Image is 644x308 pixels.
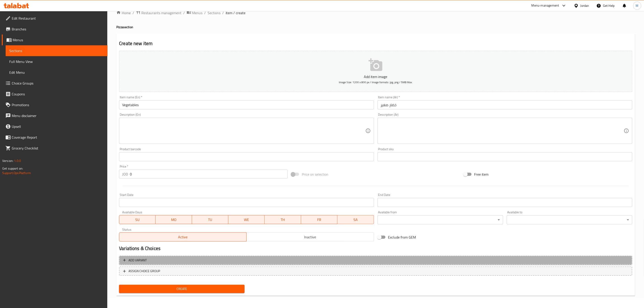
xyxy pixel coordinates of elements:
span: Edit Menu [9,70,104,75]
a: Full Menu View [6,56,108,67]
div: Menu-management [532,3,559,8]
span: FR [303,216,336,223]
input: Enter name En [119,100,374,109]
a: Coupons [2,89,108,99]
span: Free item [474,172,489,177]
span: Choice Groups [12,80,104,86]
h4: Pizza section [116,25,635,29]
button: TH [265,215,301,224]
div: Jordan [580,3,589,8]
span: SA [339,216,372,223]
span: Restaurants management [141,10,181,16]
a: Menus [187,10,202,16]
input: Enter name Ar [378,100,632,109]
span: Price on selection [302,172,328,177]
span: item / create [226,10,245,16]
a: Edit Menu [6,67,108,78]
span: MO [157,216,190,223]
span: Promotions [12,102,104,108]
button: Active [119,232,247,241]
span: Exclude from GEM [388,234,416,240]
button: Inactive [246,232,374,241]
span: Menu disclaimer [12,113,104,118]
input: Please enter price [130,170,288,179]
a: Menu disclaimer [2,110,108,121]
button: SA [337,215,374,224]
li: / [204,10,206,16]
li: / [183,10,185,16]
button: Add variant [119,256,632,265]
h2: Variations & Choices [119,245,632,252]
button: FR [301,215,337,224]
span: Menus [192,10,202,16]
button: WE [228,215,265,224]
button: TU [192,215,228,224]
span: Full Menu View [9,59,104,64]
h2: Create new item [119,40,632,47]
span: Active [121,234,245,240]
a: Branches [2,24,108,34]
a: Edit Restaurant [2,13,108,24]
input: Please enter product sku [378,152,632,161]
span: Edit Restaurant [12,16,104,21]
button: SU [119,215,156,224]
a: Promotions [2,99,108,110]
a: Coverage Report [2,132,108,143]
nav: breadcrumb [116,10,635,16]
span: Create [123,286,241,292]
span: Version: [2,158,13,164]
span: Coverage Report [12,135,104,140]
button: Add item imageImage Size: 1200 x 800 px / Image formats: jpg, png / 5MB Max. [119,51,632,92]
span: TU [194,216,227,223]
p: Add item image [126,74,625,79]
span: Upsell [12,124,104,129]
p: JOD [122,171,128,177]
button: MO [156,215,192,224]
a: Upsell [2,121,108,132]
span: Sections [9,48,104,53]
button: ASSIGN CHOICE GROUP [119,267,632,276]
span: WE [230,216,263,223]
span: ASSIGN CHOICE GROUP [128,268,160,274]
span: M [636,3,639,8]
a: Sections [208,10,220,16]
span: Get support on: [2,165,23,171]
li: / [222,10,224,16]
div: ​ [378,215,503,224]
a: Menus [2,34,108,45]
span: Add variant [128,257,147,263]
span: Image Size: 1200 x 800 px / Image formats: jpg, png / 5MB Max. [339,80,413,85]
button: Create [119,285,245,293]
div: ​ [507,215,632,224]
span: Inactive [248,234,372,240]
input: Please enter product barcode [119,152,374,161]
a: Grocery Checklist [2,143,108,154]
a: Restaurants management [136,10,181,16]
span: TH [266,216,299,223]
span: Grocery Checklist [12,145,104,151]
a: Sections [6,45,108,56]
li: / [133,10,134,16]
a: Home [116,10,131,16]
span: SU [121,216,154,223]
a: Support.OpsPlatform [2,170,31,176]
span: Branches [12,26,104,32]
span: Menus [13,37,104,43]
span: 1.0.0 [14,158,21,164]
span: Coupons [12,91,104,97]
a: Choice Groups [2,78,108,89]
